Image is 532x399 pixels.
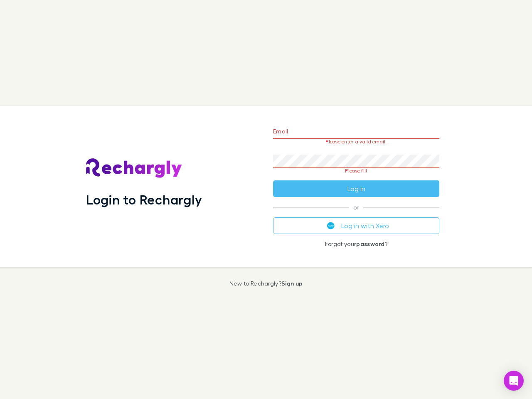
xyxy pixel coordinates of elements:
button: Log in with Xero [273,217,439,234]
p: New to Rechargly? [229,280,303,287]
p: Please fill [273,168,439,174]
img: Rechargly's Logo [86,158,182,178]
button: Log in [273,180,439,197]
img: Xero's logo [327,222,335,229]
p: Please enter a valid email. [273,139,439,145]
a: Sign up [281,280,303,287]
h1: Login to Rechargly [86,192,202,207]
a: password [356,240,384,247]
div: Open Intercom Messenger [504,371,524,391]
p: Forgot your ? [273,241,439,247]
